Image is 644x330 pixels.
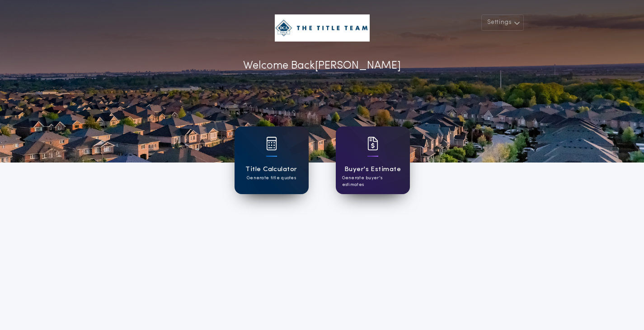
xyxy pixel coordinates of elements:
button: Settings [481,14,524,31]
a: card iconTitle CalculatorGenerate title quotes [235,126,309,194]
p: Generate buyer's estimates [342,175,404,188]
img: account-logo [275,14,370,42]
img: card icon [367,137,378,150]
h1: Buyer's Estimate [344,164,401,175]
img: card icon [266,137,277,150]
h1: Title Calculator [245,164,297,175]
a: card iconBuyer's EstimateGenerate buyer's estimates [336,126,410,194]
p: Generate title quotes [247,175,296,181]
p: Welcome Back [PERSON_NAME] [243,58,401,74]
